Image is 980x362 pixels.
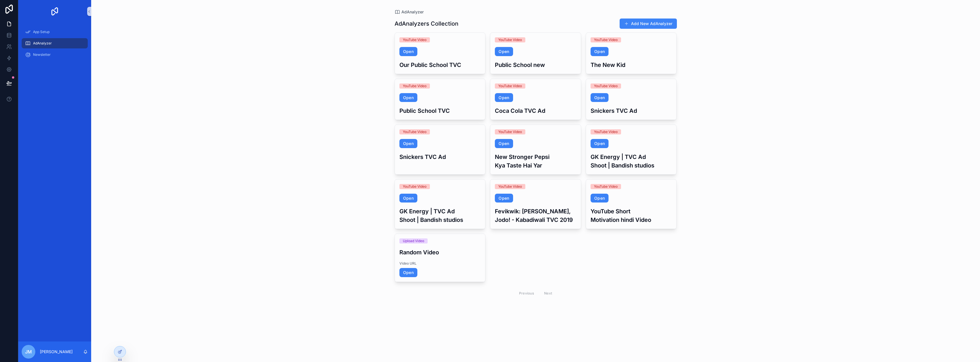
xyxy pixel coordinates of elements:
[490,79,581,120] a: YouTube VideoOpenCoca Cola TVC Ad
[395,20,458,28] h1: AdAnalyzers Collection
[490,32,581,74] a: YouTube VideoOpenPublic School new
[594,37,618,42] div: YouTube Video
[495,93,513,102] a: Open
[495,139,513,148] a: Open
[399,93,417,102] a: Open
[395,234,486,282] a: Upload VideoRandom VideoVideo URLOpen
[586,179,677,229] a: YouTube VideoOpenYouTube Short Motivation hindi Video
[399,139,417,148] a: Open
[40,349,73,355] p: [PERSON_NAME]
[395,124,486,175] a: YouTube VideoOpenSnickers TVC Ad
[50,7,59,16] img: App logo
[403,238,424,244] div: Upload Video
[591,194,609,203] a: Open
[399,107,481,115] h3: Public School TVC
[395,9,424,15] a: AdAnalyzer
[399,61,481,69] h3: Our Public School TVC
[403,129,426,134] div: YouTube Video
[586,124,677,175] a: YouTube VideoOpenGK Energy | TVC Ad Shoot | Bandish studios
[495,61,576,69] h3: Public School new
[401,9,424,15] span: AdAnalyzer
[591,107,672,115] h3: Snickers TVC Ad
[495,207,576,224] h3: Fevikwik: [PERSON_NAME], Jodo! - Kabadiwali TVC 2019
[399,268,417,277] a: Open
[399,207,481,224] h3: GK Energy | TVC Ad Shoot | Bandish studios
[399,47,417,56] a: Open
[490,124,581,175] a: YouTube VideoOpenNew Stronger Pepsi Kya Taste Hai Yar
[495,47,513,56] a: Open
[591,93,609,102] a: Open
[495,194,513,203] a: Open
[591,139,609,148] a: Open
[498,83,522,89] div: YouTube Video
[591,61,672,69] h3: The New Kid
[495,153,576,170] h3: New Stronger Pepsi Kya Taste Hai Yar
[33,41,52,46] span: AdAnalyzer
[18,23,91,67] div: scrollable content
[33,30,50,34] span: App Setup
[395,179,486,229] a: YouTube VideoOpenGK Energy | TVC Ad Shoot | Bandish studios
[399,194,417,203] a: Open
[33,52,51,57] span: Newsletter
[395,32,486,74] a: YouTube VideoOpenOur Public School TVC
[22,50,88,60] a: Newsletter
[399,261,481,266] span: Video URL
[22,27,88,37] a: App Setup
[403,184,426,189] div: YouTube Video
[403,37,426,42] div: YouTube Video
[25,348,32,355] span: JM
[395,79,486,120] a: YouTube VideoOpenPublic School TVC
[586,32,677,74] a: YouTube VideoOpenThe New Kid
[399,248,481,257] h3: Random Video
[399,153,481,161] h3: Snickers TVC Ad
[594,184,618,189] div: YouTube Video
[620,19,677,29] button: Add New AdAnalyzer
[495,107,576,115] h3: Coca Cola TVC Ad
[22,38,88,48] a: AdAnalyzer
[498,37,522,42] div: YouTube Video
[498,184,522,189] div: YouTube Video
[591,47,609,56] a: Open
[498,129,522,134] div: YouTube Video
[594,83,618,89] div: YouTube Video
[490,179,581,229] a: YouTube VideoOpenFevikwik: [PERSON_NAME], Jodo! - Kabadiwali TVC 2019
[591,207,672,224] h3: YouTube Short Motivation hindi Video
[591,153,672,170] h3: GK Energy | TVC Ad Shoot | Bandish studios
[403,83,426,89] div: YouTube Video
[586,79,677,120] a: YouTube VideoOpenSnickers TVC Ad
[594,129,618,134] div: YouTube Video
